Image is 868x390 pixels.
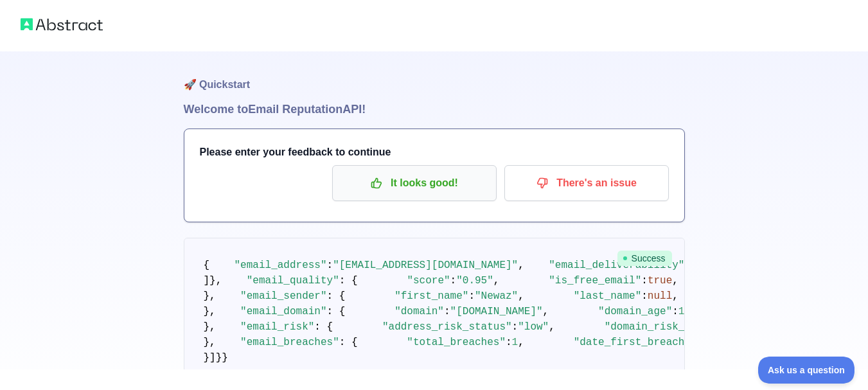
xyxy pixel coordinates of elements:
[672,275,678,287] span: ,
[518,260,524,271] span: ,
[450,275,457,287] span: :
[327,290,346,302] span: : {
[235,260,327,271] span: "email_address"
[327,260,333,271] span: :
[574,290,642,302] span: "last_name"
[549,275,641,287] span: "is_free_email"
[617,251,672,266] span: Success
[184,51,685,100] h1: 🚀 Quickstart
[314,321,333,333] span: : {
[678,306,709,317] span: 11019
[200,145,669,160] h3: Please enter your feedback to continue
[672,290,678,302] span: ,
[342,172,487,194] p: It looks good!
[407,337,506,348] span: "total_breaches"
[339,337,358,348] span: : {
[475,290,518,302] span: "Newaz"
[605,321,728,333] span: "domain_risk_status"
[240,306,326,317] span: "email_domain"
[456,275,493,287] span: "0.95"
[184,100,685,118] h1: Welcome to Email Reputation API!
[240,321,314,333] span: "email_risk"
[514,172,659,194] p: There's an issue
[21,15,103,33] img: Abstract logo
[641,290,648,302] span: :
[518,290,524,302] span: ,
[339,275,358,287] span: : {
[240,337,339,348] span: "email_breaches"
[407,275,450,287] span: "score"
[758,357,855,384] iframe: Toggle Customer Support
[332,165,497,201] button: It looks good!
[574,337,704,348] span: "date_first_breached"
[327,306,346,317] span: : {
[468,290,475,302] span: :
[504,165,669,201] button: There's an issue
[240,290,326,302] span: "email_sender"
[648,275,672,287] span: true
[518,321,549,333] span: "low"
[512,321,518,333] span: :
[394,290,468,302] span: "first_name"
[247,275,339,287] span: "email_quality"
[598,306,672,317] span: "domain_age"
[512,337,518,348] span: 1
[641,275,648,287] span: :
[549,260,684,271] span: "email_deliverability"
[543,306,549,317] span: ,
[394,306,444,317] span: "domain"
[648,290,672,302] span: null
[450,306,543,317] span: "[DOMAIN_NAME]"
[382,321,512,333] span: "address_risk_status"
[444,306,450,317] span: :
[549,321,555,333] span: ,
[493,275,500,287] span: ,
[506,337,512,348] span: :
[518,337,524,348] span: ,
[672,306,678,317] span: :
[204,260,210,271] span: {
[333,260,518,271] span: "[EMAIL_ADDRESS][DOMAIN_NAME]"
